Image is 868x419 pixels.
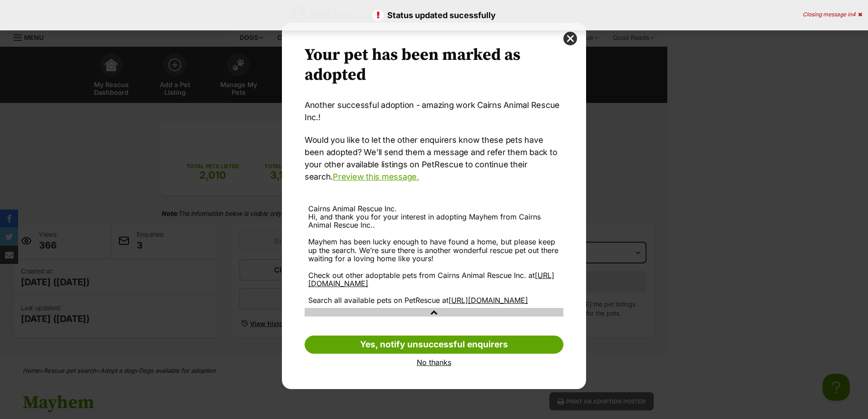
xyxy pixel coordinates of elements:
p: Would you like to let the other enquirers know these pets have been adopted? We’ll send them a me... [305,134,563,183]
button: close [563,32,577,45]
a: [URL][DOMAIN_NAME] [308,271,554,288]
a: Yes, notify unsuccessful enquirers [305,336,563,354]
a: No thanks [305,358,563,366]
div: Hi, and thank you for your interest in adopting Mayhem from Cairns Animal Rescue Inc.. Mayhem has... [308,213,560,304]
a: [URL][DOMAIN_NAME] [449,296,528,305]
div: Closing message in [803,11,862,18]
a: Preview this message. [333,172,419,181]
span: 4 [852,11,856,18]
span: Cairns Animal Rescue Inc. [308,204,397,213]
p: Status updated sucessfully [9,9,859,21]
h2: Your pet has been marked as adopted [305,45,563,85]
p: Another successful adoption - amazing work Cairns Animal Rescue Inc.! [305,99,563,123]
